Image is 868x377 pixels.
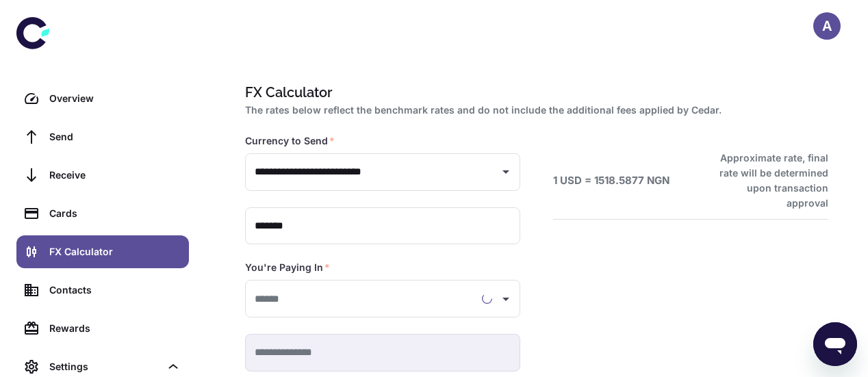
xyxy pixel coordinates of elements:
div: Cards [49,206,181,221]
button: Open [496,289,515,309]
a: Receive [16,159,189,192]
h6: Approximate rate, final rate will be determined upon transaction approval [704,151,828,211]
a: Send [16,120,189,153]
div: Contacts [49,283,181,298]
a: Cards [16,197,189,230]
div: FX Calculator [49,244,181,259]
div: Overview [49,91,181,106]
button: Open [496,162,515,181]
div: Send [49,129,181,144]
h6: 1 USD = 1518.5877 NGN [553,173,669,189]
a: FX Calculator [16,235,189,268]
h1: FX Calculator [245,82,823,103]
iframe: Button to launch messaging window [813,322,857,366]
a: Overview [16,82,189,115]
button: A [813,12,841,40]
a: Contacts [16,274,189,307]
a: Rewards [16,312,189,345]
label: Currency to Send [245,134,335,148]
label: You're Paying In [245,261,330,274]
div: Rewards [49,321,181,336]
div: Settings [49,359,160,374]
div: Receive [49,168,181,183]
